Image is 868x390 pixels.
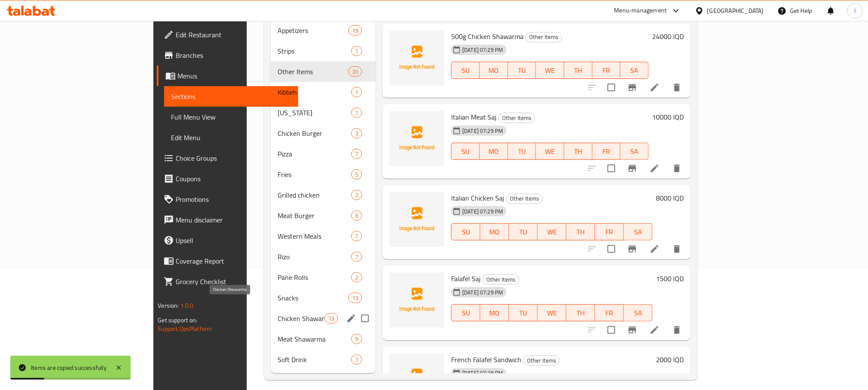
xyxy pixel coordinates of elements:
[157,210,298,230] a: Menu disclaimer
[480,223,509,240] button: MO
[512,145,533,158] span: TU
[176,256,291,266] span: Coverage Report
[854,6,856,15] span: l
[596,64,617,77] span: FR
[325,315,338,323] span: 13
[389,192,444,247] img: Italian Chicken Saj
[614,6,667,16] div: Menu-management
[157,189,298,210] a: Promotions
[352,191,362,199] span: 2
[480,143,508,160] button: MO
[541,226,563,238] span: WE
[348,293,362,303] div: items
[171,91,291,102] span: Sections
[602,321,620,339] span: Select to update
[459,127,506,135] span: [DATE] 07:29 PM
[278,108,351,118] div: Kentucky
[31,363,107,372] div: Items are copied successfully
[352,232,362,240] span: 7
[650,163,660,174] a: Edit menu item
[278,25,348,36] span: Appetizers
[455,145,476,158] span: SU
[459,207,506,216] span: [DATE] 07:29 PM
[667,77,687,98] button: delete
[536,62,564,79] button: WE
[451,62,480,79] button: SU
[271,17,376,373] nav: Menu sections
[652,30,684,42] h6: 24000 IQD
[352,212,362,220] span: 6
[271,246,376,267] div: Rizo7
[348,25,362,36] div: items
[599,226,620,238] span: FR
[566,223,595,240] button: TH
[164,127,298,148] a: Edit Menu
[656,192,684,204] h6: 8000 IQD
[278,334,351,344] span: Meat Shawarma
[278,293,348,303] div: Snacks
[538,223,566,240] button: WE
[455,64,476,77] span: SU
[278,149,351,159] span: Pizza
[349,27,362,35] span: 19
[278,252,351,262] span: Rizo
[176,153,291,163] span: Choice Groups
[482,274,519,285] div: Other Items
[484,226,506,238] span: MO
[656,273,684,285] h6: 1500 IQD
[622,158,643,179] button: Branch-specific-item
[271,102,376,123] div: [US_STATE]1
[157,168,298,189] a: Coupons
[483,64,505,77] span: MO
[157,66,298,86] a: Menus
[499,113,535,123] span: Other Items
[271,349,376,370] div: Soft Drink1
[352,335,362,343] span: 9
[278,66,348,77] div: Other Items
[278,190,351,200] span: Grilled chicken
[667,320,687,340] button: delete
[483,275,519,285] span: Other Items
[278,169,351,180] span: Fries
[352,150,362,158] span: 7
[171,132,291,143] span: Edit Menu
[523,355,560,366] div: Other Items
[498,113,535,123] div: Other Items
[602,159,620,177] span: Select to update
[602,78,620,96] span: Select to update
[593,143,621,160] button: FR
[351,252,362,262] div: items
[459,46,506,54] span: [DATE] 07:29 PM
[157,251,298,271] a: Coverage Report
[667,239,687,259] button: delete
[271,308,376,329] div: Chicken Shawarma13edit
[278,46,351,56] span: Strips
[650,244,660,254] a: Edit menu item
[278,272,351,282] span: Pane Rolls
[459,288,506,297] span: [DATE] 07:29 PM
[176,235,291,246] span: Upsell
[451,223,480,240] button: SU
[451,192,504,204] span: Italian Chicken Saj
[351,128,362,138] div: items
[526,32,562,42] span: Other Items
[278,128,351,138] span: Chicken Burger
[351,87,362,97] div: items
[620,62,649,79] button: SA
[389,273,444,327] img: Falafel Saj
[351,108,362,118] div: items
[351,334,362,344] div: items
[508,143,536,160] button: TU
[271,329,376,349] div: Meat Shawarma9
[352,356,362,364] span: 1
[176,194,291,204] span: Promotions
[278,354,351,365] span: Soft Drink
[271,61,376,82] div: Other Items20
[483,145,505,158] span: MO
[595,223,624,240] button: FR
[602,240,620,258] span: Select to update
[157,230,298,251] a: Upsell
[593,62,621,79] button: FR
